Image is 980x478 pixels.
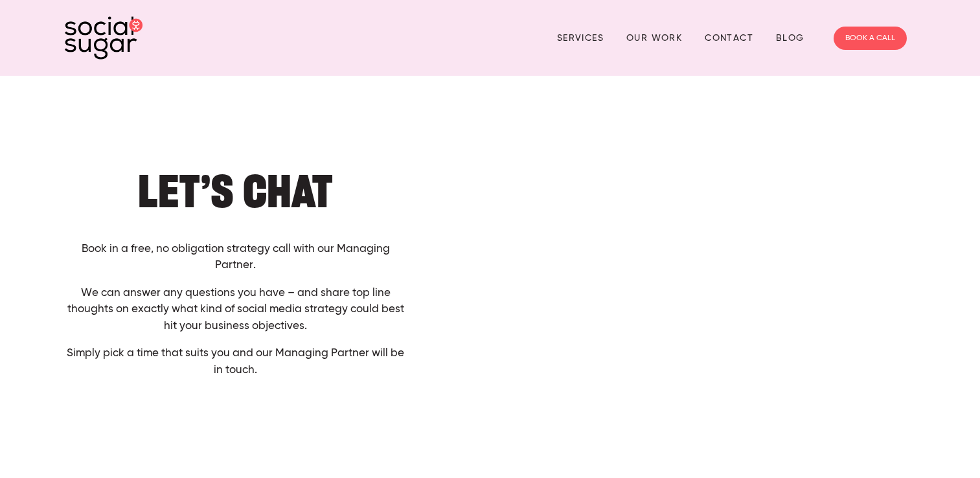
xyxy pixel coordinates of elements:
p: Simply pick a time that suits you and our Managing Partner will be in touch. [65,345,406,378]
a: Our Work [626,28,682,48]
a: Blog [776,28,804,48]
h1: Let’s Chat [65,172,406,211]
p: Book in a free, no obligation strategy call with our Managing Partner. [65,241,406,274]
a: BOOK A CALL [834,27,907,50]
img: SocialSugar [65,16,142,60]
a: Contact [705,28,753,48]
p: We can answer any questions you have – and share top line thoughts on exactly what kind of social... [65,285,406,335]
a: Services [557,28,604,48]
